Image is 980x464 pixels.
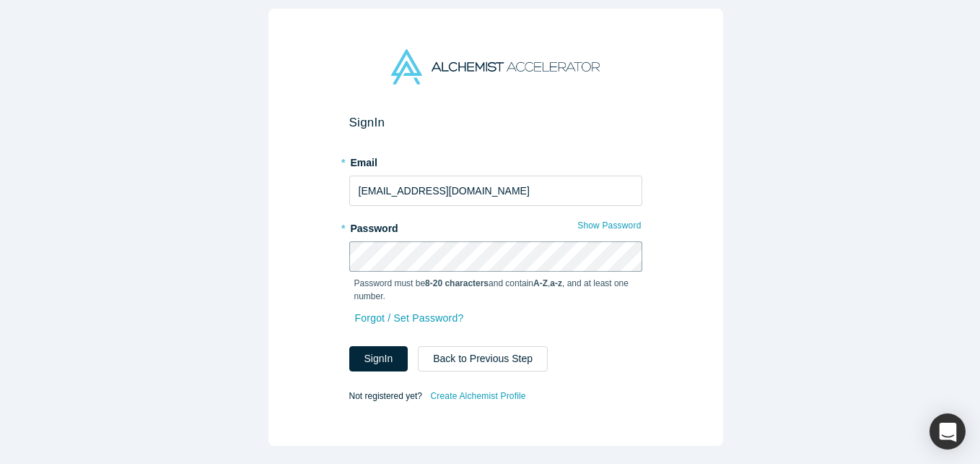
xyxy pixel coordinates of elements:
[354,306,465,331] a: Forgot / Set Password?
[349,346,408,371] button: SignIn
[354,277,637,303] p: Password must be and contain , , and at least one number.
[577,216,642,235] button: Show Password
[391,49,599,85] img: Alchemist Accelerator Logo
[550,278,562,288] strong: a-z
[349,115,642,130] h2: Sign In
[418,346,548,371] button: Back to Previous Step
[533,278,548,288] strong: A-Z
[429,387,526,405] a: Create Alchemist Profile
[349,216,642,236] label: Password
[425,278,489,288] strong: 8-20 characters
[349,150,642,171] label: Email
[349,391,422,401] span: Not registered yet?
